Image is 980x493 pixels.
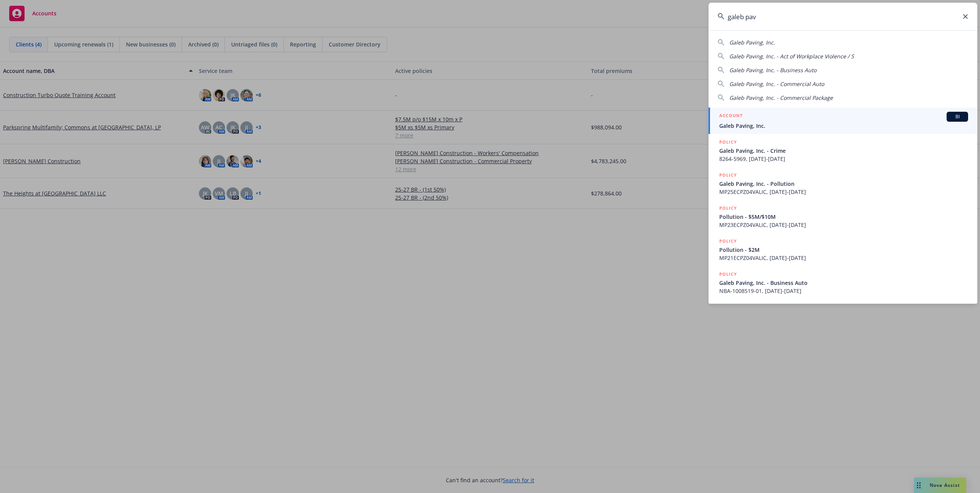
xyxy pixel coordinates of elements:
[709,167,977,200] a: POLICYGaleb Paving, Inc. - PollutionMP25ECPZ04VALIC, [DATE]-[DATE]
[709,108,977,134] a: ACCOUNTBIGaleb Paving, Inc.
[729,39,775,46] span: Galeb Paving, Inc.
[719,188,968,196] span: MP25ECPZ04VALIC, [DATE]-[DATE]
[709,134,977,167] a: POLICYGaleb Paving, Inc. - Crime8264-5969, [DATE]-[DATE]
[719,204,737,212] h5: POLICY
[719,112,743,121] h5: ACCOUNT
[719,246,968,254] span: Pollution - $2M
[709,200,977,233] a: POLICYPollution - $5M/$10MMP23ECPZ04VALIC, [DATE]-[DATE]
[719,180,968,188] span: Galeb Paving, Inc. - Pollution
[709,3,977,30] input: Search...
[729,53,854,60] span: Galeb Paving, Inc. - Act of Workplace Violence / S
[709,266,977,299] a: POLICYGaleb Paving, Inc. - Business AutoNBA-1008519-01, [DATE]-[DATE]
[729,94,833,101] span: Galeb Paving, Inc. - Commercial Package
[719,270,737,278] h5: POLICY
[719,237,737,245] h5: POLICY
[729,80,824,88] span: Galeb Paving, Inc. - Commercial Auto
[719,254,968,262] span: MP21ECPZ04VALIC, [DATE]-[DATE]
[719,221,968,229] span: MP23ECPZ04VALIC, [DATE]-[DATE]
[719,147,968,155] span: Galeb Paving, Inc. - Crime
[719,122,968,130] span: Galeb Paving, Inc.
[719,279,968,287] span: Galeb Paving, Inc. - Business Auto
[719,138,737,146] h5: POLICY
[950,113,965,120] span: BI
[729,66,816,74] span: Galeb Paving, Inc. - Business Auto
[719,213,968,221] span: Pollution - $5M/$10M
[719,171,737,179] h5: POLICY
[719,155,968,163] span: 8264-5969, [DATE]-[DATE]
[719,287,968,295] span: NBA-1008519-01, [DATE]-[DATE]
[709,233,977,266] a: POLICYPollution - $2MMP21ECPZ04VALIC, [DATE]-[DATE]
